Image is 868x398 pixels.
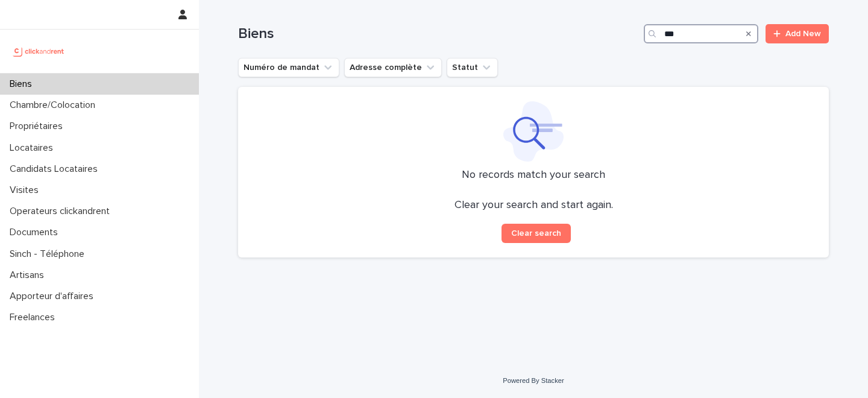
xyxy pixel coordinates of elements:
[5,248,94,260] p: Sinch - Téléphone
[5,291,103,302] p: Apporteur d'affaires
[447,58,498,77] button: Statut
[5,227,68,238] p: Documents
[5,270,54,281] p: Artisans
[785,30,821,38] span: Add New
[511,229,561,238] span: Clear search
[5,121,72,132] p: Propriétaires
[5,78,42,90] p: Biens
[5,185,48,196] p: Visites
[344,58,442,77] button: Adresse complète
[5,99,105,111] p: Chambre/Colocation
[238,58,339,77] button: Numéro de mandat
[253,169,814,182] p: No records match your search
[502,224,571,243] button: Clear search
[503,377,564,384] a: Powered By Stacker
[5,206,119,217] p: Operateurs clickandrent
[5,312,64,323] p: Freelances
[454,199,613,212] p: Clear your search and start again.
[644,24,758,43] input: Search
[5,142,63,154] p: Locataires
[10,39,68,63] img: UCB0brd3T0yccxBKYDjQ
[5,163,107,175] p: Candidats Locataires
[238,25,639,43] h1: Biens
[766,24,829,43] a: Add New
